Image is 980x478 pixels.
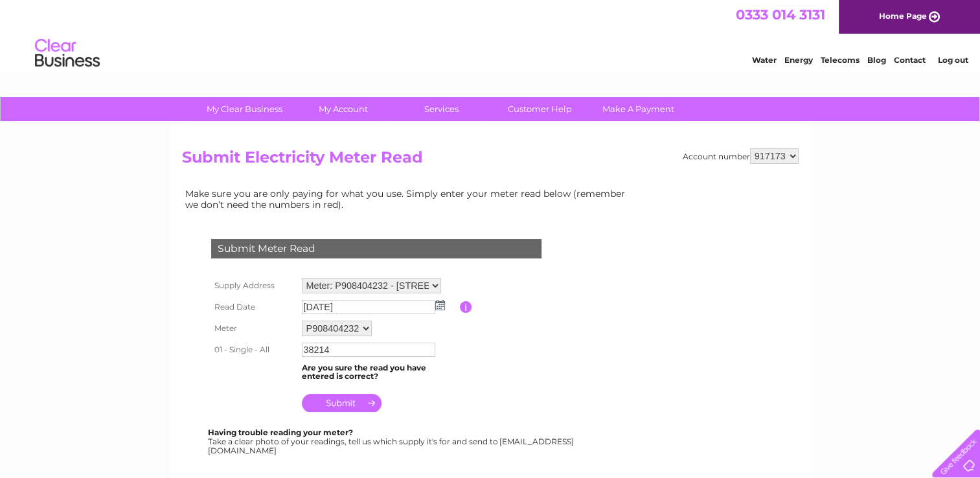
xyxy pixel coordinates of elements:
input: Information [460,301,472,313]
th: Read Date [208,297,299,317]
img: ... [435,300,445,310]
a: Make A Payment [585,97,692,121]
a: Blog [867,55,886,65]
th: Supply Address [208,275,299,297]
th: 01 - Single - All [208,339,299,360]
a: My Account [290,97,396,121]
input: Submit [302,394,382,412]
div: Clear Business is a trading name of Verastar Limited (registered in [GEOGRAPHIC_DATA] No. 3667643... [185,7,797,63]
a: 0333 014 3131 [736,6,825,23]
div: Account number [683,148,799,164]
th: Meter [208,317,299,339]
a: Contact [894,55,926,65]
div: Take a clear photo of your readings, tell us which supply it's for and send to [EMAIL_ADDRESS][DO... [208,428,576,455]
a: Telecoms [821,55,860,65]
div: Submit Meter Read [211,239,541,258]
b: Having trouble reading your meter? [208,427,353,437]
a: Energy [784,55,813,65]
h2: Submit Electricity Meter Read [182,148,799,173]
a: Customer Help [486,97,593,121]
a: Services [388,97,495,121]
a: My Clear Business [191,97,298,121]
img: logo.png [34,34,100,73]
a: Log out [937,55,968,65]
td: Make sure you are only paying for what you use. Simply enter your meter read below (remember we d... [182,185,635,212]
a: Water [752,55,777,65]
td: Are you sure the read you have entered is correct? [299,360,460,385]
